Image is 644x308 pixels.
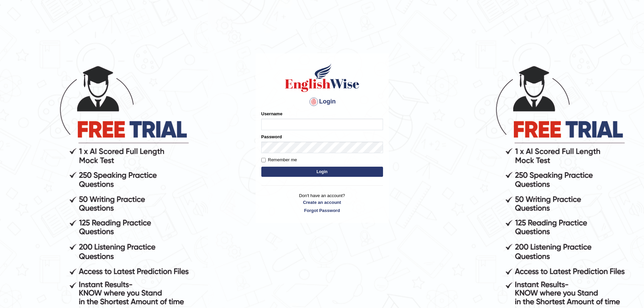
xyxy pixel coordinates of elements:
h4: Login [261,96,383,107]
button: Login [261,167,383,177]
label: Password [261,134,282,140]
input: Remember me [261,158,266,162]
a: Create an account [261,199,383,206]
label: Username [261,111,283,117]
p: Don't have an account? [261,192,383,213]
a: Forgot Password [261,207,383,214]
img: Logo of English Wise sign in for intelligent practice with AI [284,63,361,93]
label: Remember me [261,157,297,163]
